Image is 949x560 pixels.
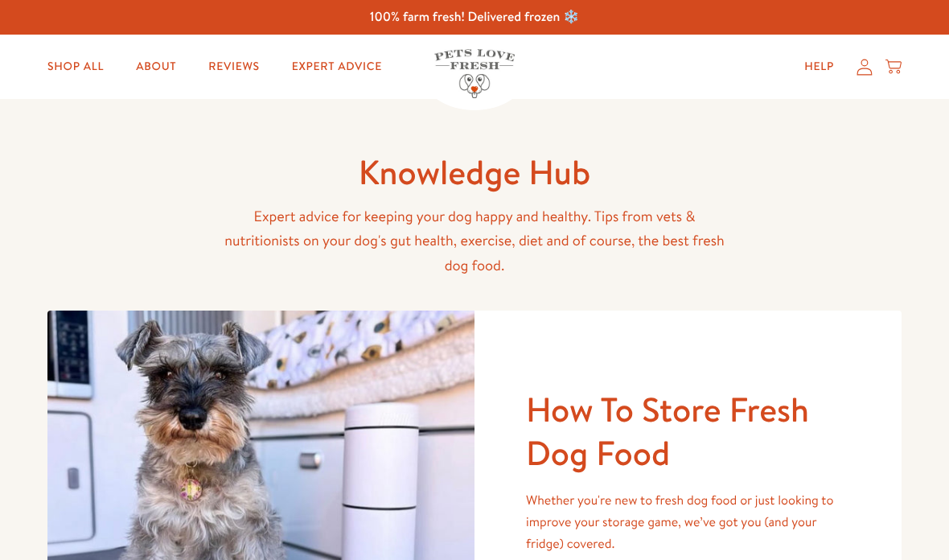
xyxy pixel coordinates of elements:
[217,150,732,195] h1: Knowledge Hub
[434,49,515,98] img: Pets Love Fresh
[195,51,272,83] a: Reviews
[791,51,847,83] a: Help
[217,204,732,278] p: Expert advice for keeping your dog happy and healthy. Tips from vets & nutritionists on your dog'...
[123,51,189,83] a: About
[526,385,809,477] a: How To Store Fresh Dog Food
[526,490,850,556] p: Whether you're new to fresh dog food or just looking to improve your storage game, we’ve got you ...
[35,51,117,83] a: Shop All
[279,51,395,83] a: Expert Advice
